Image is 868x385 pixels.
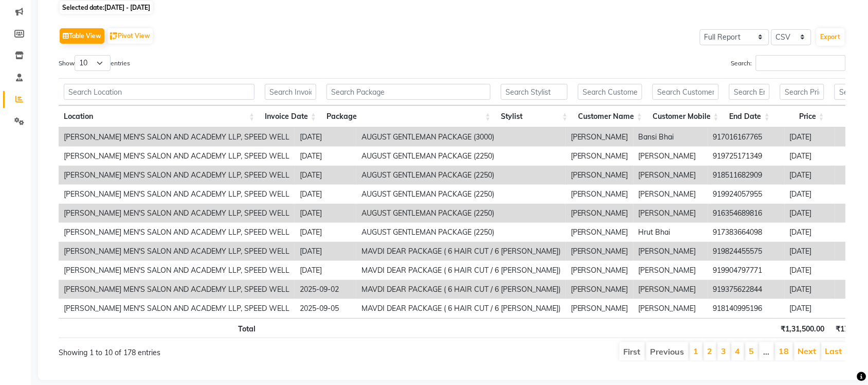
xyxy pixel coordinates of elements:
[59,166,295,185] td: [PERSON_NAME] MEN'S SALON AND ACADEMY LLP, SPEED WELL
[265,84,316,100] input: Search Invoice Date
[708,166,785,185] td: 918511682909
[59,106,260,128] th: Location: activate to sort column ascending
[104,4,150,11] span: [DATE] - [DATE]
[634,261,708,280] td: [PERSON_NAME]
[566,204,634,223] td: [PERSON_NAME]
[785,128,835,147] td: [DATE]
[295,242,356,261] td: [DATE]
[634,185,708,204] td: [PERSON_NAME]
[708,147,785,166] td: 919725171349
[780,84,824,100] input: Search Price
[634,242,708,261] td: [PERSON_NAME]
[775,106,829,128] th: Price: activate to sort column ascending
[356,223,566,242] td: AUGUST GENTLEMAN PACKAGE (2250)
[785,242,835,261] td: [DATE]
[634,299,708,318] td: [PERSON_NAME]
[59,223,295,242] td: [PERSON_NAME] MEN'S SALON AND ACADEMY LLP, SPEED WELL
[566,166,634,185] td: [PERSON_NAME]
[295,147,356,166] td: [DATE]
[295,280,356,299] td: 2025-09-02
[59,299,295,318] td: [PERSON_NAME] MEN'S SALON AND ACADEMY LLP, SPEED WELL
[59,204,295,223] td: [PERSON_NAME] MEN'S SALON AND ACADEMY LLP, SPEED WELL
[566,242,634,261] td: [PERSON_NAME]
[775,318,830,338] th: ₹1,31,500.00
[295,299,356,318] td: 2025-09-05
[75,55,111,71] select: Showentries
[59,147,295,166] td: [PERSON_NAME] MEN'S SALON AND ACADEMY LLP, SPEED WELL
[785,280,835,299] td: [DATE]
[721,346,727,356] a: 3
[749,346,754,356] a: 5
[724,106,775,128] th: End Date: activate to sort column ascending
[566,147,634,166] td: [PERSON_NAME]
[708,128,785,147] td: 917016167765
[825,346,842,356] a: Last
[708,185,785,204] td: 919924057955
[653,84,719,100] input: Search Customer Mobile
[356,166,566,185] td: AUGUST GENTLEMAN PACKAGE (2250)
[59,242,295,261] td: [PERSON_NAME] MEN'S SALON AND ACADEMY LLP, SPEED WELL
[785,204,835,223] td: [DATE]
[295,185,356,204] td: [DATE]
[578,84,642,100] input: Search Customer Name
[785,299,835,318] td: [DATE]
[59,318,261,338] th: Total
[356,185,566,204] td: AUGUST GENTLEMAN PACKAGE (2250)
[59,261,295,280] td: [PERSON_NAME] MEN'S SALON AND ACADEMY LLP, SPEED WELL
[817,28,845,46] button: Export
[59,128,295,147] td: [PERSON_NAME] MEN'S SALON AND ACADEMY LLP, SPEED WELL
[731,55,846,71] label: Search:
[356,147,566,166] td: AUGUST GENTLEMAN PACKAGE (2250)
[566,261,634,280] td: [PERSON_NAME]
[708,299,785,318] td: 918140995196
[785,147,835,166] td: [DATE]
[501,84,568,100] input: Search Stylist
[634,128,708,147] td: Bansi Bhai
[295,166,356,185] td: [DATE]
[729,84,770,100] input: Search End Date
[356,299,566,318] td: MAVDI DEAR PACKAGE ( 6 HAIR CUT / 6 [PERSON_NAME])
[566,185,634,204] td: [PERSON_NAME]
[321,106,496,128] th: Package: activate to sort column ascending
[708,280,785,299] td: 919375622844
[260,106,321,128] th: Invoice Date: activate to sort column ascending
[634,280,708,299] td: [PERSON_NAME]
[634,204,708,223] td: [PERSON_NAME]
[60,1,153,14] span: Selected date:
[59,280,295,299] td: [PERSON_NAME] MEN'S SALON AND ACADEMY LLP, SPEED WELL
[356,128,566,147] td: AUGUST GENTLEMAN PACKAGE (3000)
[634,223,708,242] td: Hrut Bhai
[59,185,295,204] td: [PERSON_NAME] MEN'S SALON AND ACADEMY LLP, SPEED WELL
[785,261,835,280] td: [DATE]
[295,261,356,280] td: [DATE]
[735,346,740,356] a: 4
[566,280,634,299] td: [PERSON_NAME]
[694,346,699,356] a: 1
[64,84,255,100] input: Search Location
[756,55,846,71] input: Search:
[327,84,491,100] input: Search Package
[566,128,634,147] td: [PERSON_NAME]
[708,261,785,280] td: 919904797771
[785,185,835,204] td: [DATE]
[566,299,634,318] td: [PERSON_NAME]
[356,261,566,280] td: MAVDI DEAR PACKAGE ( 6 HAIR CUT / 6 [PERSON_NAME])
[295,204,356,223] td: [DATE]
[785,223,835,242] td: [DATE]
[779,346,789,356] a: 18
[107,28,153,44] button: Pivot View
[356,204,566,223] td: AUGUST GENTLEMAN PACKAGE (2250)
[634,147,708,166] td: [PERSON_NAME]
[708,242,785,261] td: 919824455575
[634,166,708,185] td: [PERSON_NAME]
[295,128,356,147] td: [DATE]
[708,346,713,356] a: 2
[566,223,634,242] td: [PERSON_NAME]
[573,106,647,128] th: Customer Name: activate to sort column ascending
[59,55,130,71] label: Show entries
[708,223,785,242] td: 917383664098
[60,28,104,44] button: Table View
[295,223,356,242] td: [DATE]
[59,341,377,358] div: Showing 1 to 10 of 178 entries
[496,106,573,128] th: Stylist: activate to sort column ascending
